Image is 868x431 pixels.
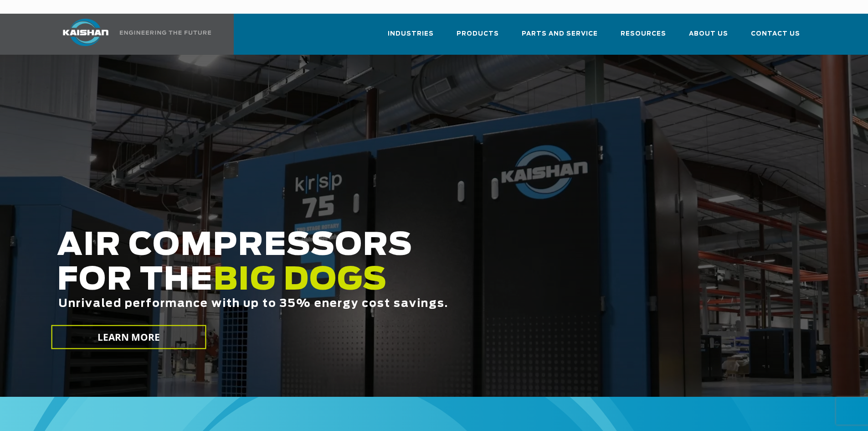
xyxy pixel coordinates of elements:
[689,29,728,39] span: About Us
[751,22,800,53] a: Contact Us
[621,29,666,39] span: Resources
[689,22,728,53] a: About Us
[621,22,666,53] a: Resources
[51,14,213,55] a: Kaishan USA
[388,29,434,39] span: Industries
[457,22,499,53] a: Products
[51,325,206,349] a: LEARN MORE
[51,19,120,46] img: kaishan logo
[58,298,448,309] span: Unrivaled performance with up to 35% energy cost savings.
[57,228,684,338] h2: AIR COMPRESSORS FOR THE
[457,29,499,39] span: Products
[213,265,387,296] span: BIG DOGS
[97,331,160,344] span: LEARN MORE
[751,29,800,39] span: Contact Us
[522,29,598,39] span: Parts and Service
[388,22,434,53] a: Industries
[120,31,211,35] img: Engineering the future
[522,22,598,53] a: Parts and Service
